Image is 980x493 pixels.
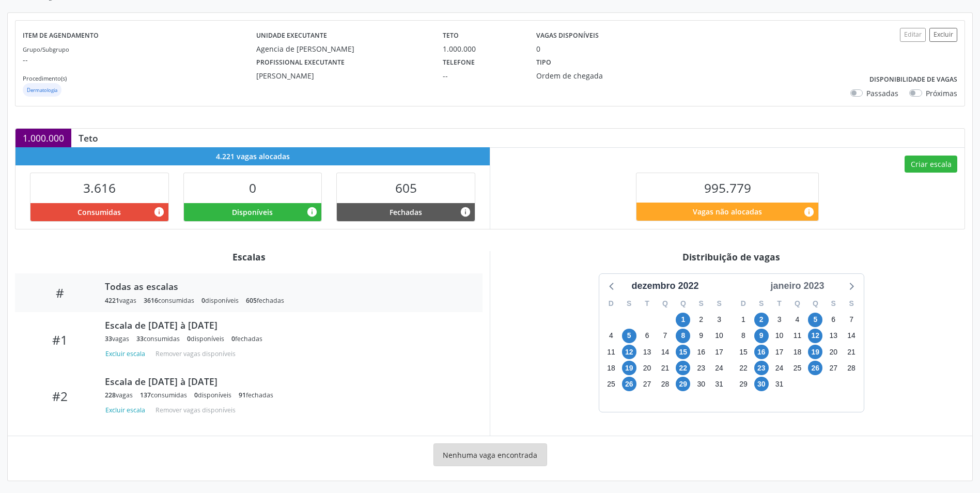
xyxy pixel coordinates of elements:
[736,361,751,375] span: domingo, 22 de janeiro de 2023
[866,88,898,99] label: Passadas
[658,345,672,359] span: quarta-feira, 14 de dezembro de 2022
[808,345,822,359] span: quinta-feira, 19 de janeiro de 2023
[15,147,490,165] div: 4.221 vagas alocadas
[239,391,246,399] span: 91
[638,296,656,312] div: T
[536,28,599,44] label: Vagas disponíveis
[604,361,618,375] span: domingo, 18 de dezembro de 2022
[497,251,965,263] div: Distribuição de vagas
[772,377,787,391] span: terça-feira, 31 de janeiro de 2023
[712,329,726,343] span: sábado, 10 de dezembro de 2022
[900,28,926,42] button: Editar
[246,296,257,305] span: 605
[736,329,751,343] span: domingo, 8 de janeiro de 2023
[249,179,256,196] span: 0
[232,207,273,218] span: Disponíveis
[754,329,769,343] span: segunda-feira, 9 de janeiro de 2023
[640,377,655,391] span: terça-feira, 27 de dezembro de 2022
[790,361,804,375] span: quarta-feira, 25 de janeiro de 2023
[826,329,841,343] span: sexta-feira, 13 de janeiro de 2023
[712,313,726,327] span: sábado, 3 de dezembro de 2022
[736,345,751,359] span: domingo, 15 de janeiro de 2023
[71,132,105,144] div: Teto
[736,377,751,391] span: domingo, 29 de janeiro de 2023
[536,54,551,70] label: Tipo
[676,329,690,343] span: quinta-feira, 8 de dezembro de 2022
[246,296,284,305] div: fechadas
[231,334,262,343] div: fechadas
[105,403,149,417] button: Excluir escala
[712,377,726,391] span: sábado, 31 de dezembro de 2022
[772,345,787,359] span: terça-feira, 17 de janeiro de 2023
[766,279,828,293] div: janeiro 2023
[905,156,957,173] button: Criar escala
[694,313,708,327] span: sexta-feira, 2 de dezembro de 2022
[790,313,804,327] span: quarta-feira, 4 de janeiro de 2023
[627,279,703,293] div: dezembro 2022
[23,54,256,65] p: --
[231,334,235,343] span: 0
[640,329,655,343] span: terça-feira, 6 de dezembro de 2022
[710,296,728,312] div: S
[622,361,636,375] span: segunda-feira, 19 de dezembro de 2022
[658,361,672,375] span: quarta-feira, 21 de dezembro de 2022
[640,361,655,375] span: terça-feira, 20 de dezembro de 2022
[844,361,859,375] span: sábado, 28 de janeiro de 2023
[620,296,638,312] div: S
[808,361,822,375] span: quinta-feira, 26 de janeiro de 2023
[105,376,468,387] div: Escala de [DATE] à [DATE]
[15,251,483,263] div: Escalas
[693,206,762,217] span: Vagas não alocadas
[256,43,428,54] div: Agencia de [PERSON_NAME]
[144,296,158,305] span: 3616
[869,72,957,88] label: Disponibilidade de vagas
[604,377,618,391] span: domingo, 25 de dezembro de 2022
[256,28,327,44] label: Unidade executante
[676,345,690,359] span: quinta-feira, 15 de dezembro de 2022
[144,296,194,305] div: consumidas
[27,87,57,94] small: Dermatologia
[622,329,636,343] span: segunda-feira, 5 de dezembro de 2022
[187,334,191,343] span: 0
[433,443,547,466] div: Nenhuma vaga encontrada
[825,296,843,312] div: S
[105,296,119,305] span: 4221
[536,70,662,81] div: Ordem de chegada
[15,129,71,147] div: 1.000.000
[674,296,692,312] div: Q
[83,179,116,196] span: 3.616
[844,313,859,327] span: sábado, 7 de janeiro de 2023
[105,334,129,343] div: vagas
[22,389,98,404] div: #2
[656,296,674,312] div: Q
[105,296,136,305] div: vagas
[256,70,428,81] div: [PERSON_NAME]
[712,345,726,359] span: sábado, 17 de dezembro de 2022
[256,54,345,70] label: Profissional executante
[754,377,769,391] span: segunda-feira, 30 de janeiro de 2023
[140,391,187,399] div: consumidas
[187,334,224,343] div: disponíveis
[735,296,753,312] div: D
[929,28,957,42] button: Excluir
[926,88,957,99] label: Próximas
[105,391,133,399] div: vagas
[772,361,787,375] span: terça-feira, 24 de janeiro de 2023
[790,345,804,359] span: quarta-feira, 18 de janeiro de 2023
[772,329,787,343] span: terça-feira, 10 de janeiro de 2023
[622,377,636,391] span: segunda-feira, 26 de dezembro de 2022
[390,207,422,218] span: Fechadas
[153,206,165,218] i: Vagas alocadas que possuem marcações associadas
[826,361,841,375] span: sexta-feira, 27 de janeiro de 2023
[676,361,690,375] span: quinta-feira, 22 de dezembro de 2022
[536,43,540,54] div: 0
[105,281,468,292] div: Todas as escalas
[808,329,822,343] span: quinta-feira, 12 de janeiro de 2023
[676,313,690,327] span: quinta-feira, 1 de dezembro de 2022
[23,28,99,44] label: Item de agendamento
[843,296,861,312] div: S
[604,345,618,359] span: domingo, 11 de dezembro de 2022
[201,296,239,305] div: disponíveis
[105,391,116,399] span: 228
[694,329,708,343] span: sexta-feira, 9 de dezembro de 2022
